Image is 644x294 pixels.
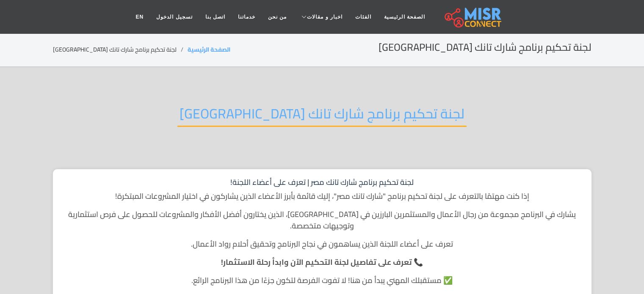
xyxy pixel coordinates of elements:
[53,45,188,54] li: لجنة تحكيم برنامج شارك تانك [GEOGRAPHIC_DATA]
[61,256,583,268] p: 📞 تعرف على تفاصيل لجنة التحكيم الآن وابدأ رحلة الاستثمار!
[307,13,343,21] span: اخبار و مقالات
[61,238,583,250] p: تعرف على أعضاء اللجنة الذين يساهمون في نجاح البرنامج وتحقيق أحلام رواد الأعمال.
[349,9,378,25] a: الفئات
[188,44,230,55] a: الصفحة الرئيسية
[379,41,591,54] h2: لجنة تحكيم برنامج شارك تانك [GEOGRAPHIC_DATA]
[232,9,262,25] a: خدماتنا
[61,209,583,231] p: يشارك في البرنامج مجموعة من رجال الأعمال والمستثمرين البارزين في [GEOGRAPHIC_DATA]، الذين يختارون...
[293,9,349,25] a: اخبار و مقالات
[378,9,431,25] a: الصفحة الرئيسية
[445,6,501,27] img: main.misr_connect
[61,190,583,202] p: إذا كنت مهتمًا بالتعرف على لجنة تحكيم برنامج "شارك تانك مصر"، إليك قائمة بأبرز الأعضاء الذين يشار...
[199,9,232,25] a: اتصل بنا
[61,275,583,286] p: ✅ مستقبلك المهني يبدأ من هنا! لا تفوت الفرصة لتكون جزءًا من هذا البرنامج الرائع.
[150,9,199,25] a: تسجيل الدخول
[177,105,467,127] h2: لجنة تحكيم برنامج شارك تانك [GEOGRAPHIC_DATA]
[130,9,150,25] a: EN
[61,178,583,187] h1: لجنة تحكيم برنامج شارك تانك مصر | تعرف على أعضاء اللجنة!
[262,9,293,25] a: من نحن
